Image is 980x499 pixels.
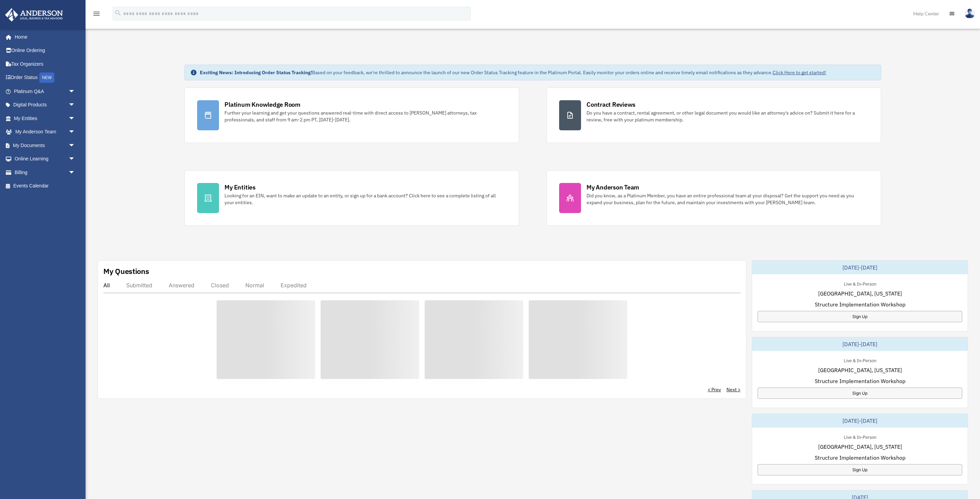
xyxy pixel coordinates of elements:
[92,10,101,18] i: menu
[5,179,86,193] a: Events Calendar
[546,170,881,226] a: My Anderson Team Did you know, as a Platinum Member, you have an entire professional team at your...
[5,166,86,179] a: Billingarrow_drop_down
[965,9,975,18] img: User Pic
[5,84,86,98] a: Platinum Q&Aarrow_drop_down
[103,266,149,276] div: My Questions
[68,166,82,180] span: arrow_drop_down
[39,73,54,83] div: NEW
[68,152,82,166] span: arrow_drop_down
[758,388,962,399] a: Sign Up
[92,12,101,18] a: menu
[5,125,86,139] a: My Anderson Teamarrow_drop_down
[752,414,968,428] div: [DATE]-[DATE]
[68,139,82,153] span: arrow_drop_down
[224,183,255,192] div: My Entities
[818,443,902,451] span: [GEOGRAPHIC_DATA], [US_STATE]
[5,57,86,71] a: Tax Organizers
[752,337,968,351] div: [DATE]-[DATE]
[224,192,506,206] div: Looking for an EIN, want to make an update to an entity, or sign up for a bank account? Click her...
[815,300,905,308] span: Structure Implementation Workshop
[586,183,639,192] div: My Anderson Team
[200,69,312,76] strong: Exciting News: Introducing Order Status Tracking!
[818,289,902,298] span: [GEOGRAPHIC_DATA], [US_STATE]
[838,356,882,364] div: Live & In-Person
[68,84,82,99] span: arrow_drop_down
[818,366,902,374] span: [GEOGRAPHIC_DATA], [US_STATE]
[726,386,740,393] a: Next >
[200,69,826,76] div: Based on your feedback, we're thrilled to announce the launch of our new Order Status Tracking fe...
[5,111,86,125] a: My Entitiesarrow_drop_down
[752,261,968,274] div: [DATE]-[DATE]
[708,386,721,393] a: < Prev
[838,433,882,440] div: Live & In-Person
[546,88,881,143] a: Contract Reviews Do you have a contract, rental agreement, or other legal document you would like...
[245,282,264,289] div: Normal
[586,192,868,206] div: Did you know, as a Platinum Member, you have an entire professional team at your disposal? Get th...
[184,170,519,226] a: My Entities Looking for an EIN, want to make an update to an entity, or sign up for a bank accoun...
[224,109,506,123] div: Further your learning and get your questions answered real-time with direct access to [PERSON_NAM...
[68,125,82,139] span: arrow_drop_down
[211,282,229,289] div: Closed
[5,139,86,152] a: My Documentsarrow_drop_down
[758,464,962,475] a: Sign Up
[815,454,905,462] span: Structure Implementation Workshop
[184,88,519,143] a: Platinum Knowledge Room Further your learning and get your questions answered real-time with dire...
[586,100,635,109] div: Contract Reviews
[103,282,110,289] div: All
[281,282,307,289] div: Expedited
[586,109,868,123] div: Do you have a contract, rental agreement, or other legal document you would like an attorney's ad...
[169,282,194,289] div: Answered
[3,8,65,22] img: Anderson Advisors Platinum Portal
[773,69,826,76] a: Click Here to get started!
[5,30,82,44] a: Home
[5,152,86,166] a: Online Learningarrow_drop_down
[114,9,122,17] i: search
[815,377,905,385] span: Structure Implementation Workshop
[224,100,300,109] div: Platinum Knowledge Room
[5,44,86,57] a: Online Ordering
[5,71,86,85] a: Order StatusNEW
[126,282,152,289] div: Submitted
[68,111,82,126] span: arrow_drop_down
[68,98,82,112] span: arrow_drop_down
[838,280,882,287] div: Live & In-Person
[758,311,962,322] a: Sign Up
[5,98,86,112] a: Digital Productsarrow_drop_down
